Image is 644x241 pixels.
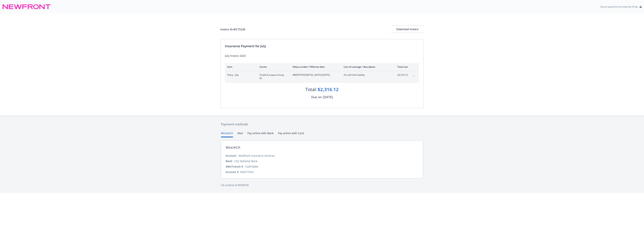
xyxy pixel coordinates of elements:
span: $2,316.12 [394,73,408,77]
div: Line of coverage / description [344,65,388,68]
button: Mail [237,131,243,137]
div: Payment methods [221,122,423,127]
div: City National Bank [234,159,257,163]
div: 122016066 [245,165,258,168]
div: CA License # 0H55918 [221,183,423,187]
span: Policy - July [227,73,253,77]
span: Aircraft Hull Liability [344,73,388,77]
div: Invoice ID: 4FC75328 [220,27,245,31]
div: Account # [226,170,239,174]
div: Total: [305,86,317,93]
button: expand content [411,73,417,79]
span: Chubb European Group SE [259,73,287,80]
div: July Invoice 2025 [225,54,419,58]
div: Policy number / Effective date [293,65,338,68]
button: Wire/ACH [221,131,233,137]
p: Secure payments provided by Stripe [600,5,638,8]
div: ABA/Transit # [226,165,243,168]
div: $2,316.12 [318,86,339,93]
button: Pay online with Bank [247,131,274,137]
div: Account: [226,154,237,158]
div: Insurance Payment for July [225,44,419,49]
div: Newfront Insurance Services [238,154,275,158]
div: Due on [311,95,322,100]
div: Wire/ACH [226,145,240,150]
div: Bank: [226,159,233,163]
div: Total cost [394,65,408,68]
button: Download Invoice [391,25,424,33]
div: Carrier [259,65,287,68]
div: Item [227,65,253,68]
div: 450277525 [240,170,254,174]
button: Pay online with Card [278,131,304,137]
div: [DATE] [323,95,333,100]
span: #B0507PG2500732 - [DATE]-[DATE] [293,73,338,77]
div: Policy - JulyChubb European Group SE#B0507PG2500732- [DATE]-[DATE]Aircraft Hull Liability$2,316.1... [225,71,419,82]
